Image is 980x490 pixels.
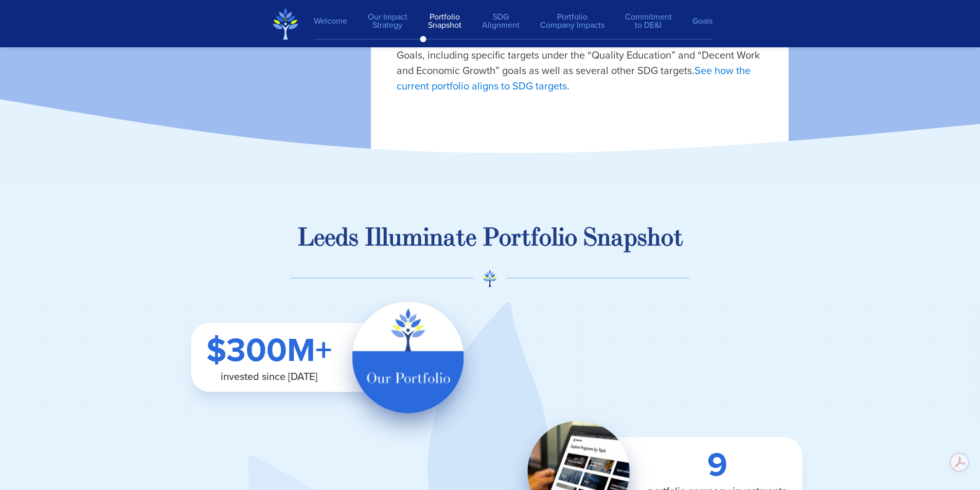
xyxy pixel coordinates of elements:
[531,222,539,254] div: f
[551,222,558,254] div: l
[418,8,472,34] a: PortfolioSnapshot
[423,222,430,254] div: i
[430,222,443,254] div: n
[623,222,637,254] div: p
[597,222,611,254] div: n
[615,8,682,34] a: Commitmentto DE&I
[483,222,499,254] div: P
[365,222,375,254] div: I
[472,8,530,34] a: SDGAlignment
[673,222,683,254] div: t
[456,222,466,254] div: t
[637,222,647,254] div: s
[511,222,521,254] div: r
[583,222,597,254] div: S
[388,222,402,254] div: u
[402,222,423,254] div: m
[314,12,358,30] a: Welcome
[647,222,661,254] div: h
[565,222,577,254] div: o
[397,63,751,94] a: See how the current portfolio aligns to SDG targets
[466,222,476,254] div: e
[443,222,456,254] div: a
[682,12,712,30] a: Goals
[221,369,317,384] span: invested since [DATE]
[358,8,418,34] a: Our ImpactStrategy
[375,222,382,254] div: l
[499,222,511,254] div: o
[521,222,531,254] div: t
[539,222,551,254] div: o
[558,222,565,254] div: i
[382,222,388,254] div: l
[530,8,615,34] a: PortfolioCompany Impacts
[611,222,623,254] div: a
[206,331,332,369] span: $300M+
[707,446,727,484] span: 9
[661,222,673,254] div: o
